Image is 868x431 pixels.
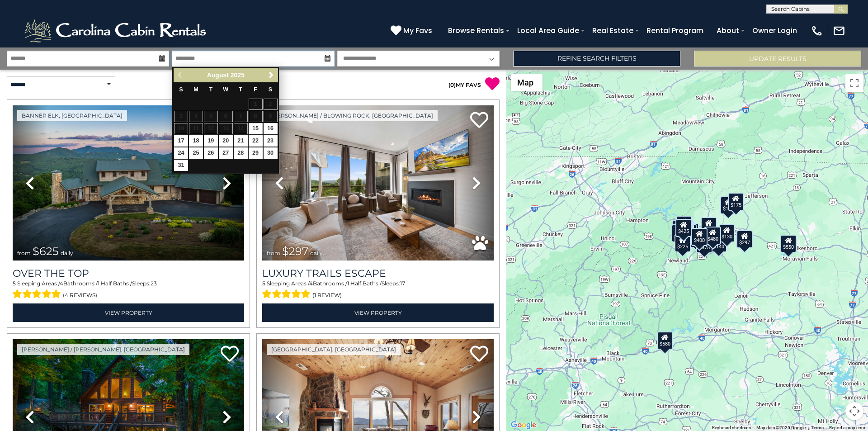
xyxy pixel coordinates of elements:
span: Map [517,78,533,87]
a: 17 [174,135,188,147]
span: ( ) [448,81,456,88]
a: 19 [204,135,218,147]
a: 26 [204,147,218,159]
span: $297 [282,245,308,258]
span: August [207,71,229,79]
a: View Property [262,303,494,322]
a: [PERSON_NAME] / [PERSON_NAME], [GEOGRAPHIC_DATA] [17,344,189,355]
span: 4 [309,280,313,287]
a: (0)MY FAVS [448,81,481,88]
a: Owner Login [748,23,802,38]
a: Report a map error [829,425,865,430]
span: Wednesday [223,86,228,93]
span: Sunday [179,86,183,93]
button: Change map style [511,74,542,91]
img: mail-regular-white.png [833,24,845,37]
a: [PERSON_NAME] / Blowing Rock, [GEOGRAPHIC_DATA] [267,110,438,121]
span: Saturday [269,86,272,93]
a: My Favs [391,25,434,37]
a: 30 [264,147,278,159]
span: 17 [400,280,405,287]
span: 4 [60,280,63,287]
a: Banner Elk, [GEOGRAPHIC_DATA] [17,110,127,121]
img: thumbnail_168695581.jpeg [262,105,494,260]
a: 24 [174,147,188,159]
button: Update Results [694,51,861,66]
a: 21 [234,135,248,147]
a: Add to favorites [470,111,488,130]
span: (4 reviews) [63,289,97,301]
span: 1 Half Baths / [98,280,132,287]
a: Over The Top [13,267,244,279]
span: 1 Half Baths / [347,280,382,287]
img: White-1-2.png [23,17,210,44]
div: $225 [675,234,691,252]
span: Friday [254,86,257,93]
a: View Property [13,303,244,322]
div: $375 [696,235,712,253]
a: 15 [249,123,263,134]
a: 25 [189,147,203,159]
span: from [267,250,280,256]
button: Map camera controls [845,402,863,420]
span: daily [61,250,73,256]
span: Tuesday [209,86,213,93]
div: $400 [691,227,708,246]
a: 28 [234,147,248,159]
a: 27 [219,147,233,159]
span: Thursday [239,86,242,93]
div: Sleeping Areas / Bathrooms / Sleeps: [13,279,244,301]
a: About [712,23,744,38]
div: $425 [675,218,692,237]
a: Add to favorites [470,345,488,364]
a: 18 [189,135,203,147]
a: Refine Search Filters [513,51,680,66]
span: 0 [450,81,454,88]
span: 5 [262,280,265,287]
a: 20 [219,135,233,147]
a: Next [265,70,277,81]
a: 23 [264,135,278,147]
img: Google [509,419,538,431]
a: Terms [811,425,824,430]
a: 29 [249,147,263,159]
div: $297 [736,230,753,248]
a: 16 [264,123,278,134]
div: $125 [676,215,692,233]
span: (1 review) [312,289,342,301]
a: Local Area Guide [513,23,584,38]
div: $140 [711,234,727,252]
a: Luxury Trails Escape [262,267,494,279]
a: Real Estate [588,23,638,38]
div: $580 [657,331,673,349]
button: Keyboard shortcuts [712,425,751,431]
a: Add to favorites [221,345,239,364]
div: Sleeping Areas / Bathrooms / Sleeps: [262,279,494,301]
div: $175 [720,196,736,214]
a: Rental Program [642,23,708,38]
button: Toggle fullscreen view [845,74,863,92]
span: My Favs [403,25,432,36]
img: phone-regular-white.png [811,24,823,37]
div: $480 [705,226,721,244]
span: Next [268,71,275,79]
a: [GEOGRAPHIC_DATA], [GEOGRAPHIC_DATA] [267,344,401,355]
a: 31 [174,160,188,171]
span: 23 [151,280,157,287]
span: daily [310,250,323,256]
div: $175 [728,192,744,210]
a: 22 [249,135,263,147]
div: $130 [719,224,735,242]
a: Open this area in Google Maps (opens a new window) [509,419,538,431]
a: Browse Rentals [443,23,509,38]
span: $625 [33,245,59,258]
span: 2025 [231,71,245,79]
div: $349 [701,217,717,235]
span: 5 [13,280,16,287]
span: Map data ©2025 Google [756,425,806,430]
div: $550 [780,234,797,252]
img: thumbnail_167153549.jpeg [13,105,244,260]
span: Monday [193,86,198,93]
